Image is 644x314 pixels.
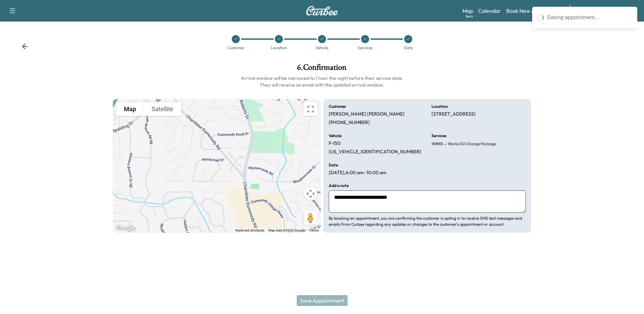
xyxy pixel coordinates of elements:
[431,141,443,147] span: WRKS
[329,149,421,155] p: [US_VEHICLE_IDENTIFICATION_NUMBER]
[329,170,386,176] p: [DATE] , 6:00 am - 10:00 am
[227,46,245,50] div: Customer
[329,215,526,227] p: By booking an appointment, you are confirming the customer is opting in to receive SMS text messa...
[478,7,501,15] a: Calendar
[329,163,338,167] h6: Date
[115,224,137,233] a: Open this area in Google Maps (opens a new window)
[271,46,287,50] div: Location
[316,46,328,50] div: Vehicle
[443,140,446,147] span: -
[268,228,305,232] span: Map data ©2025 Google
[431,104,448,108] h6: Location
[304,211,317,225] button: Drag Pegman onto the map to open Street View
[446,141,496,147] span: Works Oil Change Package
[358,46,373,50] div: Services
[329,134,342,138] h6: Vehicle
[329,104,346,108] h6: Customer
[329,111,405,117] p: [PERSON_NAME] [PERSON_NAME]
[22,43,28,50] div: Back
[547,13,633,22] div: Saving appointment...
[235,228,264,233] button: Keyboard shortcuts
[113,75,532,88] h6: Arrival window will be narrowed to 1 hour the night before their service date. They will receive ...
[304,187,317,200] button: Map camera controls
[144,102,181,116] button: Show satellite imagery
[506,7,563,15] a: Book New Appointment
[462,7,473,15] a: MapBeta
[404,46,413,50] div: Date
[329,184,349,188] h6: Add a note
[329,120,370,126] p: [PHONE_NUMBER]
[304,102,317,116] button: Toggle fullscreen view
[309,228,319,232] a: Terms (opens in new tab)
[115,224,137,233] img: Google
[431,134,446,138] h6: Services
[306,6,338,15] img: Curbee Logo
[113,63,532,75] h1: 6 . Confirmation
[116,102,144,116] button: Show street map
[329,140,341,147] p: F-150
[466,14,473,19] div: Beta
[431,111,476,117] p: [STREET_ADDRESS]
